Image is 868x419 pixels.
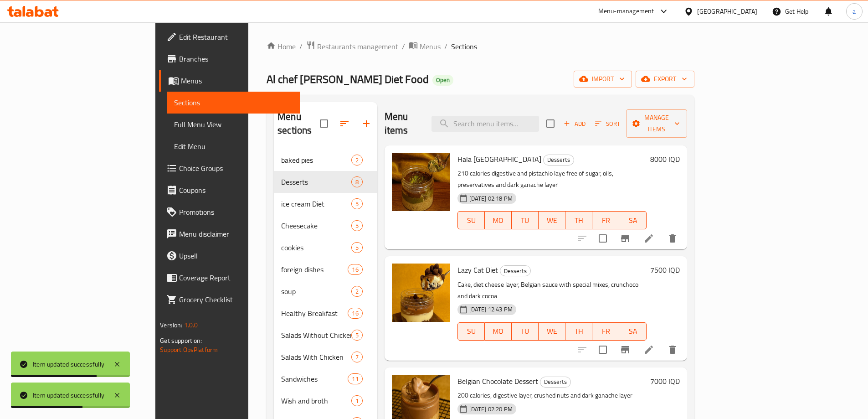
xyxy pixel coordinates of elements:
[650,375,680,388] h6: 7000 IQD
[352,243,362,252] span: 5
[159,179,300,201] a: Coupons
[466,305,516,314] span: [DATE] 12:43 PM
[619,322,646,341] button: SA
[351,395,363,406] div: items
[352,156,362,165] span: 2
[633,112,680,135] span: Manage items
[179,185,293,196] span: Coupons
[392,153,450,211] img: Hala Dubai
[181,75,293,86] span: Menus
[179,207,293,217] span: Promotions
[352,222,362,230] span: 5
[515,325,535,338] span: TU
[444,41,447,52] li: /
[174,97,293,108] span: Sections
[274,171,377,193] div: Desserts8
[179,163,293,174] span: Choice Groups
[623,325,642,338] span: SA
[392,264,450,322] img: Lazy Cat Diet
[614,228,636,249] button: Branch-specific-item
[281,242,351,253] span: cookies
[281,308,348,319] span: Healthy Breakfast
[355,113,377,134] button: Add section
[853,6,856,16] span: a
[598,6,654,17] div: Menu-management
[431,116,539,132] input: search
[466,405,516,414] span: [DATE] 02:20 PM
[281,264,348,275] div: foreign dishes
[457,279,647,302] p: Cake, diet cheese layer, Belgian sauce with special mixes, crunchoco and dark cocoa
[159,245,300,267] a: Upsell
[619,211,646,229] button: SA
[160,319,182,331] span: Version:
[457,322,485,341] button: SU
[636,71,694,88] button: export
[542,325,562,338] span: WE
[281,395,351,406] span: Wish and broth
[565,211,592,229] button: TH
[306,41,398,52] a: Restaurants management
[281,198,351,209] span: ice cream Diet
[457,211,485,229] button: SU
[159,157,300,179] a: Choice Groups
[402,41,405,52] li: /
[267,69,429,89] span: Al chef [PERSON_NAME] Diet Food
[540,377,571,388] div: Desserts
[351,155,363,166] div: items
[281,220,351,231] span: Cheesecake
[174,141,293,152] span: Edit Menu
[179,53,293,64] span: Branches
[432,75,453,86] div: Open
[267,41,694,52] nav: breadcrumb
[281,155,351,166] span: baked pies
[179,294,293,305] span: Grocery Checklist
[274,302,377,324] div: Healthy Breakfast16
[542,214,562,227] span: WE
[348,373,362,384] div: items
[569,214,589,227] span: TH
[560,117,589,131] span: Add item
[274,346,377,368] div: Salads With Chicken7
[541,114,560,133] span: Select section
[643,233,654,244] a: Edit menu item
[281,286,351,297] span: soup
[662,339,683,361] button: delete
[281,330,351,341] span: Salads Without Chicken
[281,352,351,362] span: Salads With Chicken
[457,374,538,388] span: Belgian Chocolate Dessert
[348,308,362,319] div: items
[515,214,535,227] span: TU
[650,153,680,166] h6: 8000 IQD
[643,73,687,85] span: export
[159,26,300,48] a: Edit Restaurant
[351,242,363,253] div: items
[317,41,398,52] span: Restaurants management
[544,155,574,165] span: Desserts
[351,220,363,231] div: items
[592,322,619,341] button: FR
[650,264,680,276] h6: 7500 IQD
[281,373,348,384] div: Sandwiches
[488,325,508,338] span: MO
[432,76,453,84] span: Open
[179,272,293,283] span: Coverage Report
[348,264,362,275] div: items
[160,335,202,347] span: Get support on:
[451,41,477,52] span: Sections
[159,70,300,92] a: Menus
[167,135,300,157] a: Edit Menu
[334,113,355,134] span: Sort sections
[485,211,512,229] button: MO
[562,119,587,129] span: Add
[560,117,589,131] button: Add
[351,330,363,341] div: items
[274,390,377,412] div: Wish and broth1
[184,319,198,331] span: 1.0.0
[281,176,351,187] div: Desserts
[352,287,362,296] span: 2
